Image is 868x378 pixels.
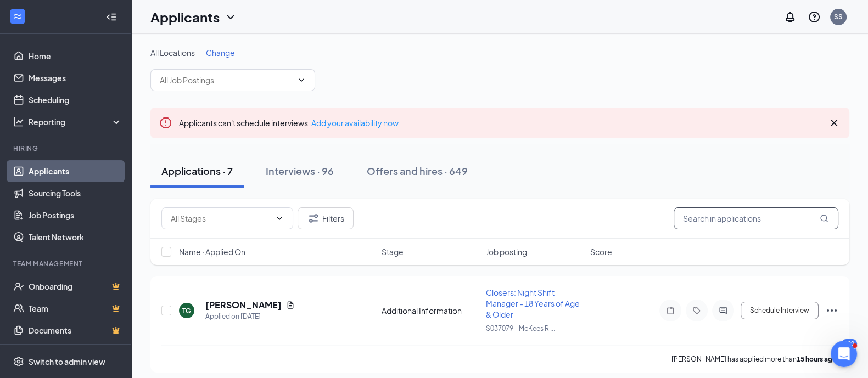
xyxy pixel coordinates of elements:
[834,12,843,21] div: SS
[150,8,220,26] h1: Applicants
[808,10,821,24] svg: QuestionInfo
[224,10,237,24] svg: ChevronDown
[275,214,284,223] svg: ChevronDown
[842,339,857,348] div: 100
[307,212,320,225] svg: Filter
[179,246,245,257] span: Name · Applied On
[783,10,797,24] svg: Notifications
[367,164,468,178] div: Offers and hires · 649
[382,305,479,316] div: Additional Information
[820,214,828,223] svg: MagnifyingGlass
[486,324,555,332] span: S037079 - McKees R ...
[286,301,295,309] svg: Document
[13,144,120,153] div: Hiring
[205,299,282,311] h5: [PERSON_NAME]
[674,207,838,229] input: Search in applications
[29,297,122,319] a: TeamCrown
[298,207,354,229] button: Filter Filters
[664,306,677,315] svg: Note
[29,116,123,127] div: Reporting
[311,118,399,128] a: Add your availability now
[741,302,819,319] button: Schedule Interview
[106,12,117,22] svg: Collapse
[159,116,172,129] svg: Error
[29,275,122,297] a: OnboardingCrown
[486,287,580,319] span: Closers: Night Shift Manager - 18 Years of Age & Older
[13,259,120,268] div: Team Management
[690,306,703,315] svg: Tag
[13,356,24,367] svg: Settings
[797,355,837,363] b: 15 hours ago
[382,246,404,257] span: Stage
[29,89,122,111] a: Scheduling
[150,48,195,58] span: All Locations
[831,341,857,367] iframe: Intercom live chat
[12,11,23,22] svg: WorkstreamLogo
[206,48,235,58] span: Change
[29,204,122,226] a: Job Postings
[266,164,334,178] div: Interviews · 96
[29,67,122,89] a: Messages
[179,118,399,128] span: Applicants can't schedule interviews.
[297,76,306,84] svg: ChevronDown
[29,356,105,367] div: Switch to admin view
[671,354,838,364] p: [PERSON_NAME] has applied more than .
[13,116,24,127] svg: Analysis
[29,160,122,182] a: Applicants
[205,311,295,322] div: Applied on [DATE]
[161,164,233,178] div: Applications · 7
[486,246,527,257] span: Job posting
[29,226,122,248] a: Talent Network
[29,182,122,204] a: Sourcing Tools
[160,74,293,86] input: All Job Postings
[171,212,271,224] input: All Stages
[29,341,122,363] a: SurveysCrown
[716,306,730,315] svg: ActiveChat
[590,246,612,257] span: Score
[827,116,841,129] svg: Cross
[825,304,838,317] svg: Ellipses
[182,306,191,315] div: TG
[29,45,122,67] a: Home
[29,319,122,341] a: DocumentsCrown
